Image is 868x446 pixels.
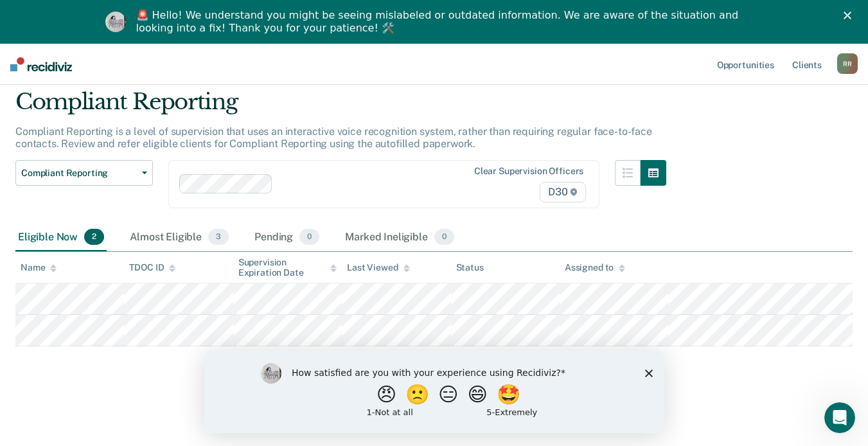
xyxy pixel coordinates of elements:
button: Compliant Reporting [15,160,153,186]
span: Compliant Reporting [21,168,137,179]
p: Compliant Reporting is a level of supervision that uses an interactive voice recognition system, ... [15,125,652,150]
span: 0 [434,229,454,245]
div: Almost Eligible3 [127,224,231,252]
div: TDOC ID [129,262,175,273]
span: 2 [84,229,104,245]
a: Opportunities [714,44,777,85]
iframe: Survey by Kim from Recidiviz [204,350,664,433]
div: Compliant Reporting [15,89,666,125]
button: RR [837,53,858,74]
div: Supervision Expiration Date [238,257,337,279]
div: 🚨 Hello! We understand you might be seeing mislabeled or outdated information. We are aware of th... [136,9,743,35]
a: Clients [790,44,824,85]
div: Pending0 [252,224,322,252]
img: Profile image for Kim [105,12,126,32]
div: Eligible Now2 [15,224,107,252]
div: Last Viewed [347,262,409,273]
div: R R [837,53,858,74]
div: Status [456,262,484,273]
span: 3 [208,229,229,245]
div: Close [844,12,856,19]
iframe: Intercom live chat [824,402,855,433]
div: Marked Ineligible0 [342,224,457,252]
img: Recidiviz [10,57,72,71]
div: Clear supervision officers [474,166,583,177]
span: 0 [299,229,319,245]
div: Assigned to [565,262,625,273]
div: Name [21,262,57,273]
span: D30 [540,182,586,202]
